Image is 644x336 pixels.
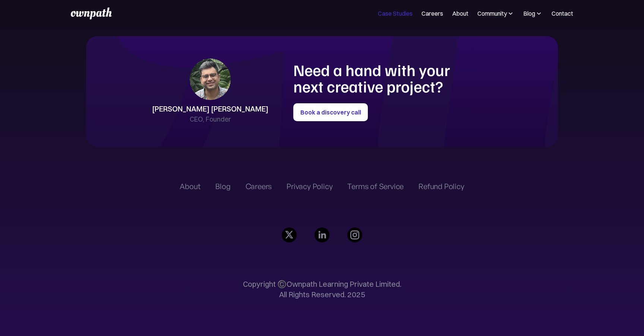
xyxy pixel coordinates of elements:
a: Terms of Service [347,182,404,191]
a: Case Studies [378,9,413,18]
a: Careers [246,182,272,191]
div: Blog [523,9,543,18]
a: Contact [552,9,573,18]
h1: Need a hand with your next creative project? [293,62,476,94]
div: Community [477,9,507,18]
p: Copyright ©️Ownpath Learning Private Limited. All Rights Reserved. 2025 [243,279,401,300]
a: Privacy Policy [287,182,332,191]
div: [PERSON_NAME] [PERSON_NAME] [152,104,268,114]
a: About [452,9,468,18]
div: CEO, Founder [190,114,231,125]
div: Community [477,9,514,18]
a: Book a discovery call [293,103,368,121]
div: Blog [523,9,535,18]
a: Blog [215,182,230,191]
a: Refund Policy [419,182,464,191]
a: About [180,182,201,191]
a: Careers [422,9,443,18]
